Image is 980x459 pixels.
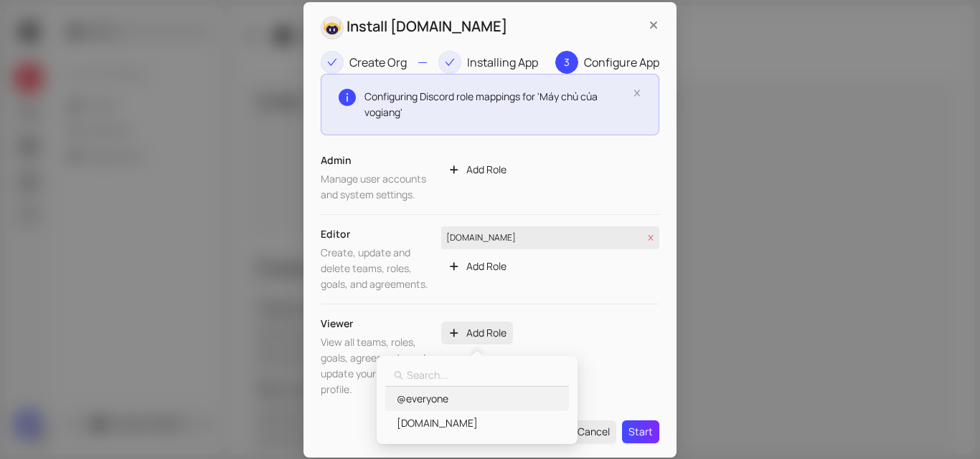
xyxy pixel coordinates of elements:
span: @everyone [397,391,448,407]
input: Search... [407,367,561,383]
div: @everyone [385,387,569,411]
span: [DOMAIN_NAME] [397,415,478,431]
div: Collab.Land [385,411,569,435]
button: Close [642,14,665,37]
